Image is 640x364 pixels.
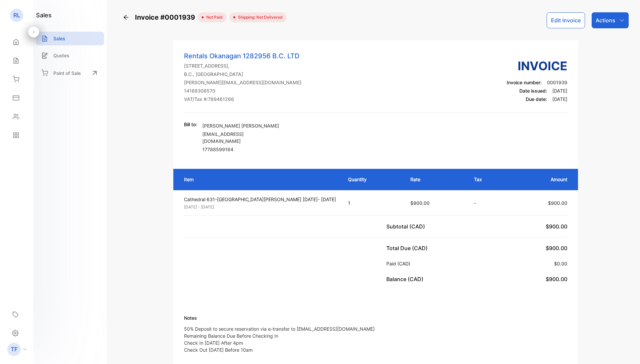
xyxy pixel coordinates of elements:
[184,314,375,321] p: Notes
[546,245,567,251] span: $900.00
[36,11,52,20] h1: sales
[36,49,104,62] a: Quotes
[548,200,567,206] span: $900.00
[546,276,567,282] span: $900.00
[474,176,502,183] p: Tax
[184,79,301,86] p: [PERSON_NAME][EMAIL_ADDRESS][DOMAIN_NAME]
[386,244,430,252] p: Total Due (CAD)
[507,57,567,75] h3: Invoice
[386,275,426,283] p: Balance (CAD)
[184,71,301,78] p: B.C., [GEOGRAPHIC_DATA]
[53,70,81,77] p: Point of Sale
[184,196,336,203] p: Cathedral 631-[GEOGRAPHIC_DATA][PERSON_NAME] [DATE]- [DATE]
[11,345,18,354] p: TF
[202,122,279,129] p: [PERSON_NAME] [PERSON_NAME]
[348,199,397,206] p: 1
[53,52,69,59] p: Quotes
[507,80,542,85] span: Invoice number:
[596,16,615,24] p: Actions
[547,80,567,85] span: 0001939
[53,35,65,42] p: Sales
[204,14,223,20] span: not paid
[13,11,20,20] p: RL
[526,96,547,102] span: Due date:
[235,14,283,20] span: Shipping: Not Delivered
[184,204,336,210] p: [DATE] - [DATE]
[410,200,430,206] span: $900.00
[519,88,547,94] span: Date issued:
[410,176,461,183] p: Rate
[202,146,279,153] p: 17788599164
[552,88,567,94] span: [DATE]
[386,222,428,230] p: Subtotal (CAD)
[184,62,301,69] p: [STREET_ADDRESS],
[592,12,629,28] button: Actions
[348,176,397,183] p: Quantity
[184,176,335,183] p: Item
[184,121,197,128] p: Bill to:
[184,87,301,94] p: 14168308570
[135,12,198,22] span: Invoice #0001939
[474,199,502,206] p: -
[554,261,567,266] span: $0.00
[546,223,567,230] span: $900.00
[184,96,301,103] p: VAT/Tax #: 789461266
[202,131,279,145] p: [EMAIL_ADDRESS][DOMAIN_NAME]
[552,96,567,102] span: [DATE]
[36,32,104,45] a: Sales
[36,66,104,80] a: Point of Sale
[516,176,567,183] p: Amount
[547,12,585,28] button: Edit Invoice
[184,325,375,353] p: 50% Deposit to secure reservation via e-transfer to [EMAIL_ADDRESS][DOMAIN_NAME] Remaining Balanc...
[184,51,301,61] p: Rentals Okanagan 1282956 B.C. LTD
[386,260,413,267] p: Paid (CAD)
